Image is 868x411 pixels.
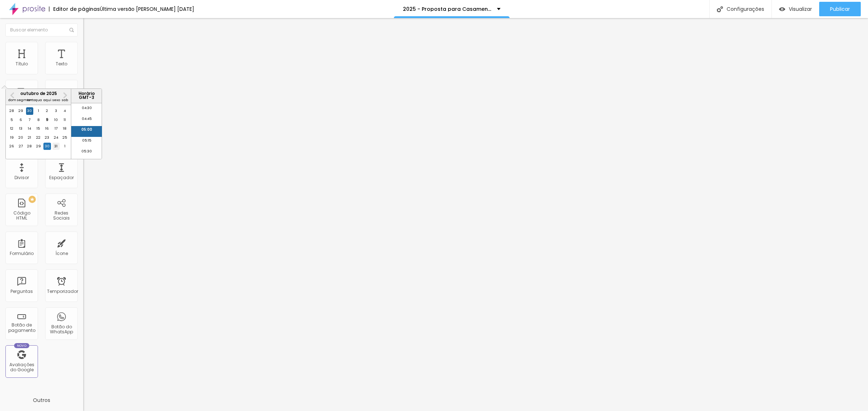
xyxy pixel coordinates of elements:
font: GMT [79,95,89,100]
font: Temporizador [47,288,78,294]
div: Choose terça-feira, 7 de outubro de 2025 [26,116,33,124]
div: Choose segunda-feira, 6 de outubro de 2025 [17,116,24,124]
div: Choose segunda-feira, 27 de outubro de 2025 [17,143,24,150]
div: Choose domingo, 28 de setembro de 2025 [8,107,16,114]
div: Choose quinta-feira, 9 de outubro de 2025 [43,116,51,124]
div: Choose terça-feira, 21 de outubro de 2025 [26,134,33,141]
div: Choose quarta-feira, 29 de outubro de 2025 [35,143,42,150]
font: Novo [17,343,27,348]
div: Choose sexta-feira, 17 de outubro de 2025 [52,125,60,132]
div: Choose sexta-feira, 31 de outubro de 2025 [52,143,60,150]
font: Formulário [10,250,34,256]
font: 2025 - Proposta para Casamentos [403,5,497,13]
font: 05:15 [82,138,92,143]
font: Espaçador [49,174,74,181]
font: Avaliações do Google [9,362,34,373]
div: Choose sexta-feira, 3 de outubro de 2025 [52,107,60,114]
font: qua [35,98,42,102]
font: 04:30 [82,105,92,110]
button: Mês anterior [7,90,18,101]
div: Choose segunda-feira, 20 de outubro de 2025 [17,134,24,141]
div: Choose terça-feira, 30 de setembro de 2025 [26,107,33,114]
font: sexo [52,98,60,102]
div: Choose segunda-feira, 29 de setembro de 2025 [17,107,24,114]
div: Choose quinta-feira, 30 de outubro de 2025 [43,143,51,150]
div: Choose quarta-feira, 15 de outubro de 2025 [35,125,42,132]
div: Choose sexta-feira, 24 de outubro de 2025 [52,134,60,141]
font: Botão do WhatsApp [50,324,73,335]
div: Choose sábado, 18 de outubro de 2025 [61,125,68,132]
div: Choose quinta-feira, 23 de outubro de 2025 [43,134,51,141]
img: Ícone [717,6,723,12]
font: Botão de pagamento [8,322,35,333]
font: Publicar [830,5,850,13]
font: ter [27,98,32,102]
div: Choose quinta-feira, 16 de outubro de 2025 [43,125,51,132]
div: Choose segunda-feira, 13 de outubro de 2025 [17,125,24,132]
font: Última versão [PERSON_NAME] [DATE] [100,5,194,13]
div: Choose sábado, 1 de novembro de 2025 [61,143,68,150]
font: Título [16,61,28,67]
div: Choose terça-feira, 14 de outubro de 2025 [26,125,33,132]
font: Perguntas [10,288,33,294]
div: Choose quarta-feira, 22 de outubro de 2025 [35,134,42,141]
font: outubro de 2025 [20,91,57,96]
div: Choose domingo, 5 de outubro de 2025 [8,116,16,124]
iframe: Editor [83,18,868,411]
div: Choose sábado, 4 de outubro de 2025 [61,107,68,114]
font: 04:45 [82,116,92,121]
div: Choose sexta-feira, 10 de outubro de 2025 [52,116,60,124]
div: Choose quarta-feira, 8 de outubro de 2025 [35,116,42,124]
div: Choose domingo, 19 de outubro de 2025 [8,134,16,141]
div: Choose domingo, 26 de outubro de 2025 [8,143,16,150]
font: 05:30 [81,149,92,153]
img: view-1.svg [779,6,785,12]
font: 05:00 [81,127,92,132]
font: Configurações [727,5,764,13]
font: Texto [56,61,67,67]
div: Choose quarta-feira, 1 de outubro de 2025 [35,107,42,114]
font: Visualizar [789,5,812,13]
font: Horário [78,91,95,96]
button: Publicar [819,2,861,16]
div: Choose terça-feira, 28 de outubro de 2025 [26,143,33,150]
font: Código HTML [13,210,30,221]
div: Choose domingo, 12 de outubro de 2025 [8,125,16,132]
button: Próximo mês [59,90,71,101]
div: Choose sábado, 11 de outubro de 2025 [61,116,68,124]
font: Outros [33,397,50,404]
font: Divisor [14,174,29,181]
div: month 2025-10 [8,107,69,151]
font: Redes Sociais [53,210,70,221]
img: Ícone [69,28,74,32]
div: Choose sábado, 25 de outubro de 2025 [61,134,68,141]
font: Ícone [55,250,68,256]
button: Visualizar [772,2,819,16]
font: aqui [43,98,51,102]
font: Editor de páginas [53,5,100,13]
div: Choose quinta-feira, 2 de outubro de 2025 [43,107,51,114]
input: Buscar elemento [5,23,78,36]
